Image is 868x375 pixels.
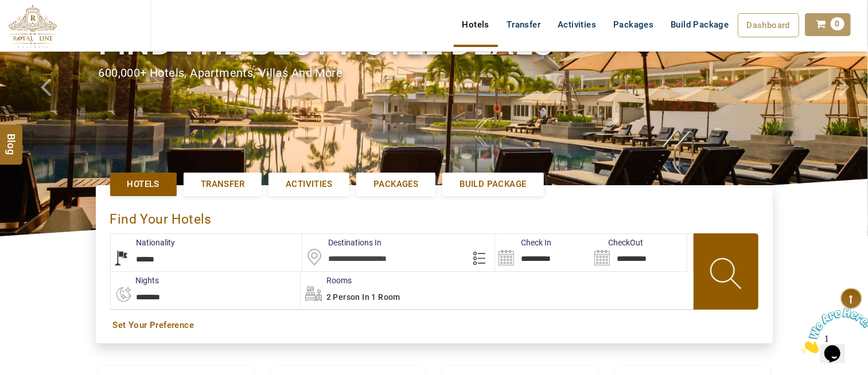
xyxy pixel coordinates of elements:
[201,178,244,190] span: Transfer
[591,234,687,271] input: Search
[495,237,551,248] label: Check In
[110,200,758,233] div: Find Your Hotels
[184,173,262,196] a: Transfer
[498,13,549,36] a: Transfer
[4,134,19,143] span: Blog
[549,13,605,36] a: Activities
[326,292,400,302] span: 2 Person in 1 Room
[113,319,756,331] a: Set Your Preference
[797,303,868,358] iframe: chat widget
[495,234,591,271] input: Search
[9,5,57,48] img: The Royal Line Holidays
[605,13,662,36] a: Packages
[805,13,851,36] a: 0
[460,178,526,190] span: Build Package
[111,237,176,248] label: Nationality
[110,173,177,196] a: Hotels
[662,13,737,36] a: Build Package
[831,17,844,30] span: 0
[591,237,643,248] label: CheckOut
[356,173,435,196] a: Packages
[442,173,543,196] a: Build Package
[286,178,332,190] span: Activities
[302,237,382,248] label: Destinations In
[454,13,498,36] a: Hotels
[127,178,159,190] span: Hotels
[110,275,159,286] label: nights
[301,275,352,286] label: Rooms
[373,178,418,190] span: Packages
[268,173,349,196] a: Activities
[747,20,791,30] span: Dashboard
[5,5,9,14] span: 1
[5,5,76,50] img: Chat attention grabber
